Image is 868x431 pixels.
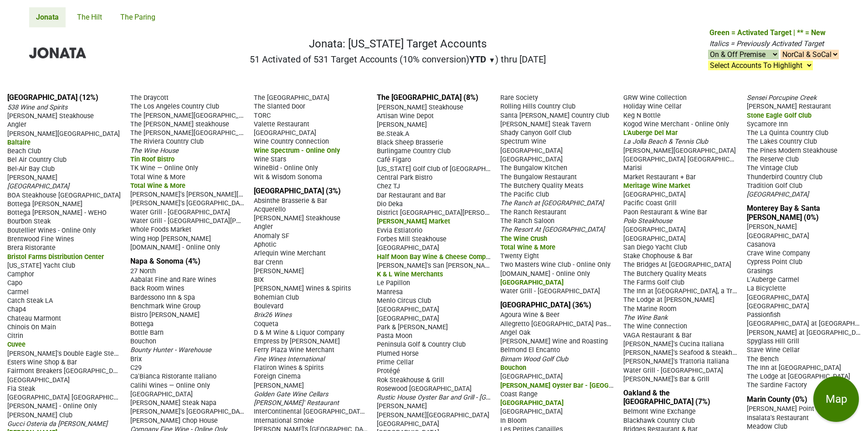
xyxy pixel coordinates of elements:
span: Total Wine & More [130,173,185,181]
span: Rolling Hills Country Club [500,103,575,110]
a: The [GEOGRAPHIC_DATA] (8%) [377,93,478,102]
span: YTD [469,54,486,65]
span: The Lodge at [PERSON_NAME] [623,296,714,304]
span: [GEOGRAPHIC_DATA] [500,147,563,155]
span: Bottle Barn [130,329,164,337]
span: ▼ [488,56,495,64]
span: [GEOGRAPHIC_DATA] [130,390,193,398]
span: [US_STATE] Golf Club of [GEOGRAPHIC_DATA] [377,164,512,173]
span: [GEOGRAPHIC_DATA] [500,373,563,380]
span: Agoura Wine & Beer [500,311,560,319]
span: Cypress Point Club [747,258,802,266]
span: Tin Roof Bistro [130,156,175,163]
span: District [GEOGRAPHIC_DATA][PERSON_NAME] [377,208,513,217]
span: Santa [PERSON_NAME] Country Club [500,112,609,119]
span: Rustic House Oyster Bar and Grill - [GEOGRAPHIC_DATA] [377,393,541,401]
a: Monterey Bay & Santa [PERSON_NAME] (0%) [747,204,820,221]
span: [GEOGRAPHIC_DATA] [377,420,439,428]
span: [GEOGRAPHIC_DATA] [GEOGRAPHIC_DATA] [623,155,750,163]
span: Market Restaurant + Bar [623,173,696,181]
span: [DOMAIN_NAME] - Online Only [130,244,220,251]
span: Meadow Club [747,423,787,431]
span: InterContinental [GEOGRAPHIC_DATA] - [GEOGRAPHIC_DATA] [254,407,434,415]
span: Spectrum Wine [500,138,546,145]
span: Brera Ristorante [7,244,56,252]
span: Stone Eagle Golf Club [747,112,812,119]
span: Back Room Wines [130,285,184,292]
span: The Pacific Club [500,191,549,198]
span: The Ranch Restaurant [500,208,566,216]
span: [PERSON_NAME]'s Bar & Grill [623,375,709,383]
span: Artisan Wine Depot [377,112,434,120]
span: The [PERSON_NAME][GEOGRAPHIC_DATA] [130,128,256,137]
span: Dio Deka [377,200,403,208]
span: Cuvee [7,341,26,348]
span: Crave Wine Company [747,249,810,257]
span: Stake Chophouse & Bar [623,252,693,260]
span: [PERSON_NAME]' Restaurant [254,399,339,407]
span: [PERSON_NAME] Steakhouse [377,104,463,111]
span: Aabalat Fine and Rare Wines [130,276,216,284]
span: Brix26 Wines [254,311,292,319]
span: The Pines Modern Steakhouse [747,147,837,155]
span: [PERSON_NAME] [747,223,797,231]
span: The Bungalow Restaurant [500,173,577,181]
h1: Jonata: [US_STATE] Target Accounts [250,37,546,51]
span: Park & [PERSON_NAME] [377,323,448,331]
span: Wine Spectrum - Online Only [254,147,340,155]
span: [PERSON_NAME] Steak Tavern [500,120,591,128]
span: L'Auberge Carmel [747,276,799,284]
span: [PERSON_NAME]'s Double Eagle Steakhouse [7,349,139,358]
span: Bottega [PERSON_NAME] [7,200,82,208]
img: Jonata [29,47,86,58]
span: La Jolla Beach & Tennis Club [623,138,708,145]
a: [GEOGRAPHIC_DATA] (36%) [500,301,591,309]
span: Angler [254,223,273,231]
span: Grasings [747,267,773,275]
span: The Bungalow Kitchen [500,164,567,172]
span: [PERSON_NAME] Club [7,411,72,419]
span: In Bloom [500,417,527,425]
span: Golden Gate Wine Cellars [254,390,328,398]
span: Water Grill - [GEOGRAPHIC_DATA] [623,367,723,374]
span: VAGA Restaurant & Bar [623,332,692,339]
span: Bouchon [500,364,526,372]
span: [GEOGRAPHIC_DATA] [500,156,563,163]
span: [GEOGRAPHIC_DATA] [254,129,316,137]
span: TK Wine — Online Only [130,164,198,172]
span: Absinthe Brasserie & Bar [254,197,327,205]
span: Le Papillon [377,279,410,287]
span: Chateau Marmont [7,315,61,322]
span: C29 [130,364,142,372]
span: The Wine House [130,147,179,155]
span: Holiday Wine Cellar [623,103,682,110]
span: Peninsula Golf & Country Club [377,341,466,348]
span: The Sardine Factory [747,381,807,389]
span: Water Grill - [GEOGRAPHIC_DATA] [130,208,230,216]
span: The Ranch at [GEOGRAPHIC_DATA] [500,199,604,207]
span: The Resort At [GEOGRAPHIC_DATA] [500,226,605,234]
span: [GEOGRAPHIC_DATA] [747,294,809,301]
span: Spyglass Hill Grill [747,338,799,345]
span: [GEOGRAPHIC_DATA] [377,306,439,313]
span: Bel Air Country Club [7,156,67,164]
span: Allegretto [GEOGRAPHIC_DATA] Paso [PERSON_NAME] [500,319,662,328]
span: 538 Wine and Spirits [7,104,67,111]
span: Chap4 [7,306,26,313]
span: L'Auberge Del Mar [623,129,678,137]
span: Bistro [PERSON_NAME] [130,311,200,319]
span: Green = Activated Target | ** = New [709,28,826,37]
span: Water Grill - [GEOGRAPHIC_DATA][PERSON_NAME] [130,216,280,225]
span: [GEOGRAPHIC_DATA] [500,399,564,407]
span: Ferry Plaza Wine Merchant [254,346,334,354]
span: Bardessono Inn & Spa [130,294,195,301]
span: Kogod Wine Merchant - Online Only [623,120,729,128]
span: [PERSON_NAME][GEOGRAPHIC_DATA] [7,130,120,138]
a: Oakland & the [GEOGRAPHIC_DATA] (7%) [623,389,710,406]
span: Rok Steakhouse & Grill [377,376,444,384]
span: [PERSON_NAME]'s [GEOGRAPHIC_DATA][PERSON_NAME] [130,198,299,207]
span: Passionfish [747,311,781,319]
span: The Los Angeles Country Club [130,103,219,110]
span: The [PERSON_NAME][GEOGRAPHIC_DATA] [130,111,256,119]
span: The Slanted Door [254,103,305,110]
